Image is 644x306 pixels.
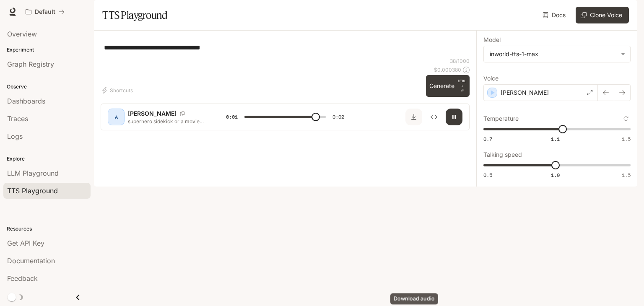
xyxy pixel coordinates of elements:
a: Docs [541,7,569,23]
button: Clone Voice [576,7,629,23]
p: Default [35,8,55,16]
h1: TTS Playground [102,7,167,23]
span: 0.5 [483,171,492,179]
p: CTRL + [458,78,466,88]
p: ⏎ [458,78,466,93]
p: Voice [483,75,499,81]
span: 1.5 [622,171,631,179]
span: 0:02 [332,113,344,121]
button: Shortcuts [101,83,136,97]
div: inworld-tts-1-max [484,46,630,62]
button: Download audio [405,109,422,125]
span: 1.1 [551,135,560,143]
button: Inspect [426,109,442,125]
div: A [109,110,123,124]
button: GenerateCTRL +⏎ [426,75,470,97]
p: [PERSON_NAME] [128,109,177,118]
button: Copy Voice ID [177,111,188,116]
p: Talking speed [483,152,522,158]
p: $ 0.000380 [434,66,461,73]
p: Model [483,37,501,43]
button: All workspaces [22,3,68,20]
button: Reset to default [621,114,631,123]
span: 0.7 [483,135,492,143]
p: [PERSON_NAME] [501,88,549,97]
div: Download audio [390,293,438,305]
span: 0:01 [226,113,238,121]
div: inworld-tts-1-max [490,50,617,58]
p: 38 / 1000 [450,57,470,65]
p: superhero sidekick or a movie villain? [128,118,206,125]
p: Temperature [483,116,519,122]
span: 1.5 [622,135,631,143]
span: 1.0 [551,171,560,179]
